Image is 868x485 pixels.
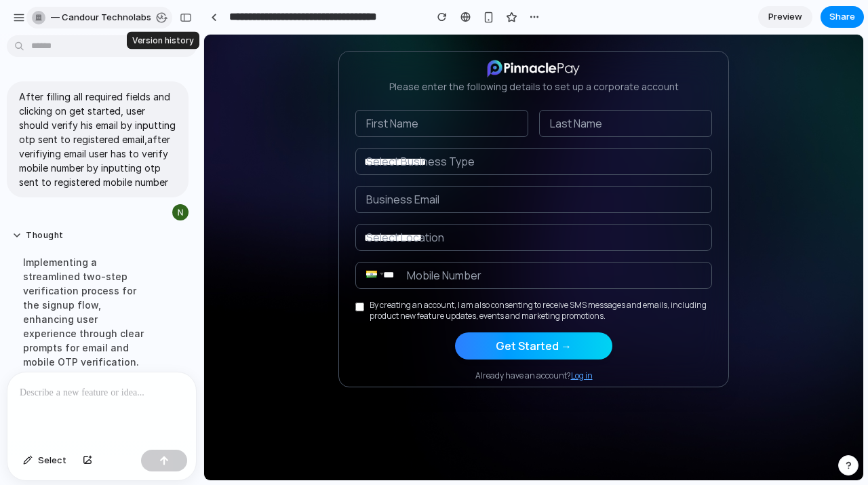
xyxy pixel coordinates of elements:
p: Please enter the following details to set up a corporate account [151,45,508,59]
p: Already have an account? [151,336,508,347]
span: By creating an account, I am also consenting to receive SMS messages and emails, including produc... [165,265,508,287]
button: — Candour Technolabs [26,7,172,28]
div: India: + 91 [157,227,182,252]
span: — Candour Technolabs [51,11,151,24]
button: Get Started → [251,298,408,325]
span: Preview [768,10,802,24]
a: Preview [758,6,812,28]
button: Select [16,450,73,471]
p: After filling all required fields and clicking on get started, user should verify his email by in... [19,90,176,189]
span: Select [38,454,66,467]
img: PinnaclePay [279,22,380,45]
div: Version history [127,32,199,50]
a: Log in [367,335,389,347]
button: Share [821,6,864,28]
input: By creating an account, I am also consenting to receive SMS messages and emails, including produc... [151,268,160,277]
span: Share [829,10,855,24]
